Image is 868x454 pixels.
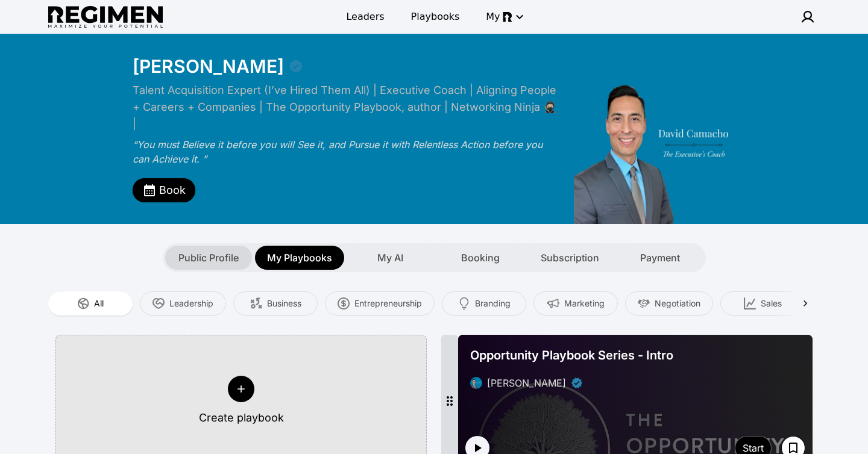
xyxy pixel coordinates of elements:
img: Regimen logo [48,6,163,28]
div: Create playbook [199,409,284,426]
img: Sales [744,297,756,309]
span: Playbooks [411,10,460,24]
span: Entrepreneurship [354,297,422,309]
span: Book [159,182,186,199]
button: Payment [617,246,703,270]
span: My [486,10,500,24]
span: My Playbooks [267,250,332,265]
span: Booking [461,250,500,265]
span: Leaders [346,10,384,24]
img: user icon [800,10,815,24]
button: All [48,291,133,316]
span: Opportunity Playbook Series - Intro [470,347,673,364]
button: Business [233,291,318,316]
span: Payment [640,250,680,265]
button: Leadership [140,291,226,316]
button: Entrepreneurship [325,291,435,316]
span: My AI [377,250,403,265]
div: Talent Acquisition Expert (I’ve Hired Them All) | Executive Coach | Aligning People + Careers + C... [133,82,561,132]
button: Subscription [527,246,614,270]
button: Book [133,178,195,202]
img: Negotiation [638,297,650,309]
span: Branding [475,297,511,309]
div: “You must Believe it before you will See it, and Pursue it with Relentless Action before you can ... [133,137,561,166]
img: Branding [458,297,470,309]
span: All [94,297,104,309]
span: Business [267,297,301,309]
a: Playbooks [404,6,467,28]
button: Public Profile [165,246,252,270]
button: My Playbooks [255,246,344,270]
img: All [77,297,89,309]
button: Negotiation [625,291,713,316]
div: [PERSON_NAME] [487,376,566,390]
img: avatar of David Camacho [470,377,482,389]
span: Subscription [541,250,599,265]
button: Sales [720,291,805,316]
button: Booking [437,246,524,270]
button: Marketing [533,291,618,316]
img: Leadership [153,297,165,309]
img: Business [250,297,262,309]
span: Sales [761,297,782,309]
div: [PERSON_NAME] [133,55,284,77]
a: Leaders [339,6,391,28]
div: Verified partner - David Camacho [289,59,303,73]
span: Leadership [169,297,213,309]
span: Marketing [564,297,605,309]
span: Public Profile [178,250,239,265]
button: My AI [347,246,434,270]
button: My [479,6,529,28]
img: Entrepreneurship [338,297,350,309]
img: Marketing [547,297,559,309]
div: Verified partner - David Camacho [571,377,583,389]
button: Branding [442,291,526,316]
span: Negotiation [655,297,700,309]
